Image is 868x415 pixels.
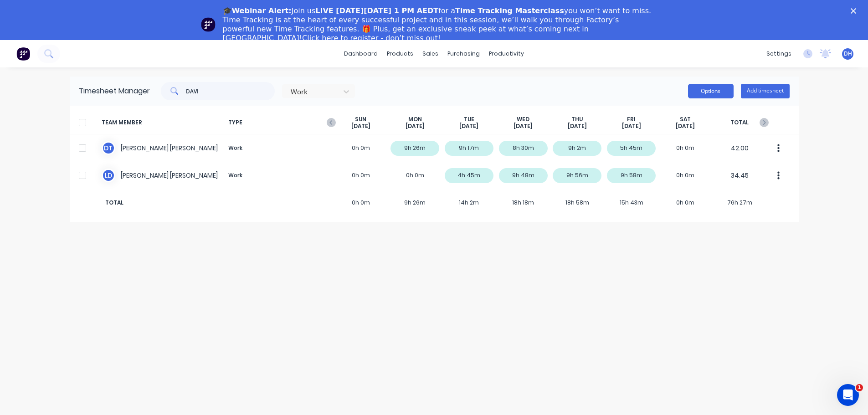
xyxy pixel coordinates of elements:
span: TUE [464,116,474,123]
span: DH [844,50,852,58]
span: 14h 2m [442,199,496,207]
span: FRI [627,116,636,123]
span: MON [408,116,422,123]
button: Add timesheet [741,84,790,98]
span: [DATE] [622,123,641,130]
b: Time Tracking Masterclass [455,6,564,15]
span: TOTAL [102,199,270,207]
span: [DATE] [351,123,370,130]
div: sales [418,47,443,61]
a: Click here to register - don’t miss out! [302,34,441,42]
span: SAT [680,116,691,123]
img: Profile image for Team [201,17,216,32]
div: productivity [484,47,529,61]
div: purchasing [443,47,484,61]
span: SUN [355,116,366,123]
span: [DATE] [676,123,695,130]
div: settings [762,47,796,61]
span: 1 [856,384,863,391]
div: products [382,47,418,61]
input: Search... [186,82,275,100]
span: [DATE] [568,123,587,130]
span: 18h 18m [496,199,550,207]
div: Close [851,8,860,14]
div: Timesheet Manager [79,86,150,97]
span: 0h 0m [334,199,388,207]
span: [DATE] [406,123,425,130]
b: 🎓Webinar Alert: [223,6,292,15]
iframe: Intercom live chat [837,384,859,406]
span: 0h 0m [658,199,713,207]
span: WED [517,116,529,123]
span: [DATE] [459,123,478,130]
b: LIVE [DATE][DATE] 1 PM AEDT [315,6,438,15]
span: THU [571,116,583,123]
span: [DATE] [514,123,533,130]
span: 76h 27m [713,199,767,207]
button: Options [688,84,734,98]
span: TOTAL [713,116,767,130]
span: TEAM MEMBER [102,116,225,130]
span: TYPE [225,116,334,130]
span: 9h 26m [388,199,442,207]
span: 15h 43m [604,199,658,207]
a: dashboard [339,47,382,61]
span: 18h 58m [550,199,605,207]
div: Join us for a you won’t want to miss. Time Tracking is at the heart of every successful project a... [223,6,653,43]
img: Factory [16,47,30,61]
